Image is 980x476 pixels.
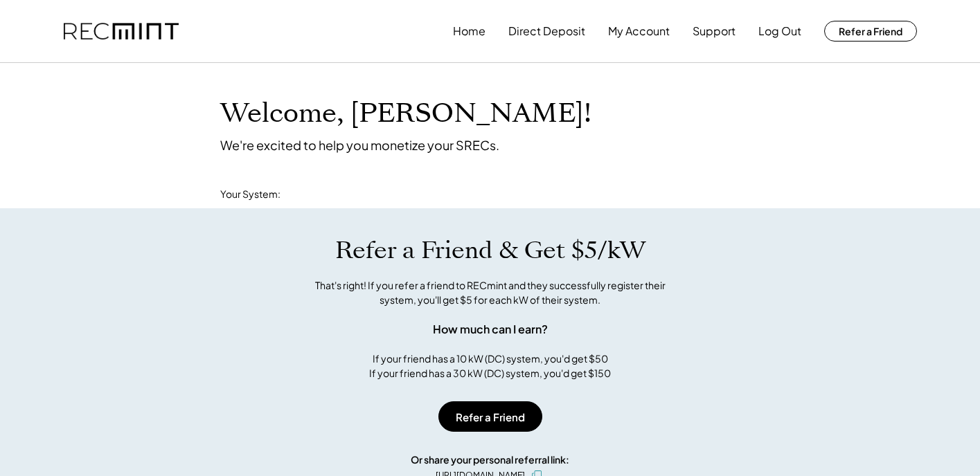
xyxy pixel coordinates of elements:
[220,137,499,153] div: We're excited to help you monetize your SRECs.
[508,17,585,45] button: Direct Deposit
[824,21,917,42] button: Refer a Friend
[220,98,591,130] h1: Welcome, [PERSON_NAME]!
[369,351,611,381] div: If your friend has a 10 kW (DC) system, you'd get $50 If your friend has a 30 kW (DC) system, you...
[438,401,542,432] button: Refer a Friend
[64,23,179,40] img: recmint-logotype%403x.png
[758,17,801,45] button: Log Out
[335,236,645,265] h1: Refer a Friend & Get $5/kW
[300,278,681,307] div: That's right! If you refer a friend to RECmint and they successfully register their system, you'l...
[411,452,569,467] div: Or share your personal referral link:
[453,17,485,45] button: Home
[693,17,736,45] button: Support
[608,17,670,45] button: My Account
[433,321,548,338] div: How much can I earn?
[220,187,280,201] div: Your System:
